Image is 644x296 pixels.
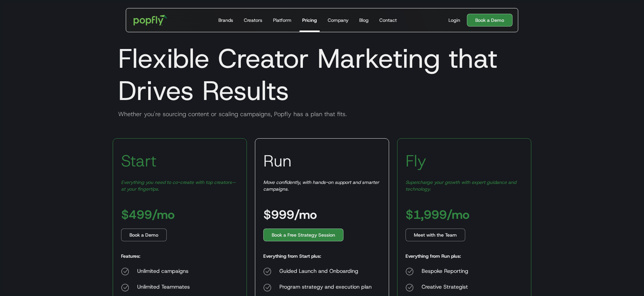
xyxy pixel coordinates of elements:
a: Meet with the Team [406,229,465,241]
a: home [129,10,172,30]
div: Login [448,17,460,23]
a: Book a Free Strategy Session [263,229,343,241]
a: Contact [377,8,399,32]
div: Blog [359,17,369,23]
h3: Start [121,151,157,171]
h3: $499/mo [121,208,175,220]
em: Move confidently, with hands-on support and smarter campaigns. [263,179,379,192]
a: Brands [216,8,236,32]
a: Creators [241,8,265,32]
em: Everything you need to co-create with top creators—at your fingertips. [121,179,236,192]
div: Book a Demo [129,232,158,238]
a: Pricing [300,8,320,32]
a: Book a Demo [121,229,167,241]
h3: Fly [406,151,426,171]
a: Platform [270,8,294,32]
h1: Flexible Creator Marketing that Drives Results [113,42,531,107]
div: Creators [244,17,262,23]
div: Platform [273,17,291,23]
div: Unlimited Teammates [137,284,198,292]
div: Meet with the Team [414,232,457,238]
div: Creative Strategist [422,284,523,292]
div: Brands [218,17,233,23]
a: Book a Demo [467,14,513,27]
div: Guided Launch and Onboarding [279,267,372,276]
div: Company [328,17,348,23]
a: Company [325,8,351,32]
a: Login [446,17,463,23]
h5: Everything from Run plus: [406,253,461,259]
div: Contact [379,17,397,23]
em: Supercharge your growth with expert guidance and technology. [406,179,516,192]
a: Blog [357,8,371,32]
div: Unlimited campaigns [137,267,198,276]
div: Pricing [302,17,317,23]
div: Bespoke Reporting [422,267,523,276]
div: Book a Free Strategy Session [272,232,335,238]
div: Program strategy and execution plan [279,284,372,292]
div: Whether you're sourcing content or scaling campaigns, Popfly has a plan that fits. [113,110,531,118]
h5: Everything from Start plus: [263,253,321,259]
h3: $999/mo [263,208,317,220]
h3: Run [263,151,291,171]
h5: Features: [121,253,140,259]
h3: $1,999/mo [406,208,470,220]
